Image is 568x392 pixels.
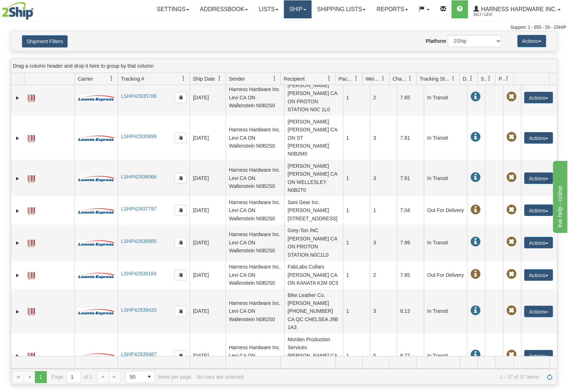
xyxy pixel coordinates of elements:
[284,75,305,82] span: Recipient
[5,4,67,13] div: live help - online
[226,79,284,116] td: Harness Hardware Inc. Levi CA ON Wallenstein N0B2S0
[193,75,215,82] span: Ship Date
[190,333,226,378] td: [DATE]
[524,237,553,248] button: Actions
[424,289,467,333] td: In Transit
[190,225,226,261] td: [DATE]
[67,371,81,383] input: Page 1
[501,72,513,85] a: Pickup Status filter column settings
[121,238,156,244] a: LSHP42938985
[426,37,446,45] label: Platform
[284,79,343,116] td: [PERSON_NAME] [PERSON_NAME] CA ON PROTON STATION N0C 1L0
[226,261,284,289] td: Harness Hardware Inc. Levi CA ON Wallenstein N0B2S0
[424,261,467,289] td: Out For Delivery
[14,175,21,182] a: Expand
[470,269,480,279] span: Out For Delivery
[343,225,370,261] td: 1
[78,75,93,82] span: Carrier
[397,225,424,261] td: 7.99
[506,350,516,360] span: Pickup Not Assigned
[14,352,21,360] a: Expand
[473,11,527,18] span: 2617 / Levi
[2,24,566,31] div: Support: 1 - 855 - 55 - 2SHIP
[14,94,21,102] a: Expand
[78,272,114,279] img: 30 - Loomis Express
[35,371,46,383] span: Page 1
[284,333,343,378] td: Morden Production Services [PERSON_NAME] CA ON TORONTO M6S 2X9
[226,196,284,224] td: Harness Hardware Inc. Levi CA ON Wallenstein N0B2S0
[125,371,155,383] span: Page sizes drop down
[370,196,397,224] td: 1
[463,75,469,82] span: Delivery Status
[78,239,114,247] img: 30 - Loomis Express
[524,306,553,317] button: Actions
[121,206,156,212] a: LSHP42937797
[190,261,226,289] td: [DATE]
[52,371,92,383] span: Page of 1
[343,261,370,289] td: 1
[174,205,187,216] button: Copy to clipboard
[370,116,397,160] td: 3
[397,116,424,160] td: 7.81
[470,350,480,360] span: In Transit
[506,172,516,183] span: Pickup Not Assigned
[392,75,408,82] span: Charge
[249,374,539,380] span: 1 - 37 of 37 items
[499,75,505,82] span: Pickup Status
[121,351,156,357] a: LSHP42939487
[174,92,187,103] button: Copy to clipboard
[229,75,245,82] span: Sender
[284,225,343,261] td: Grey-Ton INC [PERSON_NAME] CA ON PROTON STATION N0C1L0
[121,271,156,276] a: LSHP42939164
[470,306,480,316] span: In Transit
[544,371,555,383] a: Refresh
[190,116,226,160] td: [DATE]
[28,91,35,103] a: Label
[506,92,516,102] span: Pickup Not Assigned
[397,79,424,116] td: 7.65
[190,196,226,224] td: [DATE]
[524,132,553,144] button: Actions
[284,261,343,289] td: FabLabs Collars [PERSON_NAME] CA ON KANATA K2M 0C3
[424,196,467,224] td: Out For Delivery
[524,92,553,103] button: Actions
[226,225,284,261] td: Harness Hardware Inc. Levi CA ON Wallenstein N0B2S0
[284,289,343,333] td: Bike Leather Co. [PERSON_NAME] [PHONE_NUMBER] CA QC CHELSEA J9B 1A3
[226,160,284,196] td: Harness Hardware Inc. Levi CA ON Wallenstein N0B2S0
[424,333,467,378] td: In Transit
[470,132,480,142] span: In Transit
[506,132,516,142] span: Pickup Not Assigned
[14,135,21,142] a: Expand
[370,261,397,289] td: 2
[174,237,187,248] button: Copy to clipboard
[28,305,35,316] a: Label
[481,75,487,82] span: Shipment Issues
[174,350,187,361] button: Copy to clipboard
[447,72,459,85] a: Tracking Status filter column settings
[28,236,35,248] a: Label
[121,134,156,139] a: LSHP42935899
[174,132,187,143] button: Copy to clipboard
[370,289,397,333] td: 3
[78,175,114,182] img: 30 - Loomis Express
[144,371,155,383] span: select
[479,6,557,12] span: Harness Hardware Inc.
[419,75,451,82] span: Tracking Status
[2,2,33,20] img: logo2617.jpg
[121,93,156,99] a: LSHP42935786
[78,207,114,215] img: 30 - Loomis Express
[130,373,139,380] span: 50
[323,72,335,85] a: Recipient filter column settings
[190,289,226,333] td: [DATE]
[28,350,35,361] a: Label
[268,72,281,85] a: Sender filter column settings
[78,308,114,315] img: 30 - Loomis Express
[28,172,35,184] a: Label
[424,116,467,160] td: In Transit
[11,59,557,73] div: grid grouping header
[524,172,553,184] button: Actions
[174,270,187,280] button: Copy to clipboard
[343,196,370,224] td: 1
[468,0,566,18] a: Harness Hardware Inc. 2617 / Levi
[377,72,389,85] a: Weight filter column settings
